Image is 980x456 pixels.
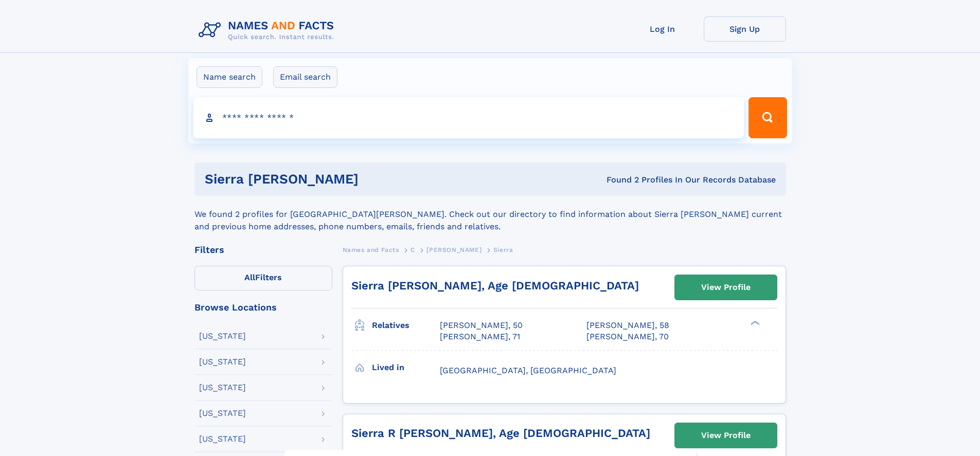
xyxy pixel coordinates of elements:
[205,173,483,186] h1: Sierra [PERSON_NAME]
[244,272,255,282] span: All
[701,276,751,299] div: View Profile
[493,246,513,253] span: Sierra
[199,332,246,340] div: [US_STATE]
[748,320,760,326] div: ❯
[440,331,520,342] a: [PERSON_NAME], 71
[411,246,415,253] span: C
[586,331,669,342] a: [PERSON_NAME], 70
[199,358,246,366] div: [US_STATE]
[426,246,482,253] span: [PERSON_NAME]
[440,366,616,375] span: [GEOGRAPHIC_DATA], [GEOGRAPHIC_DATA]
[704,16,786,42] a: Sign Up
[675,275,777,300] a: View Profile
[372,317,440,334] h3: Relatives
[701,424,751,447] div: View Profile
[749,97,787,138] button: Search Button
[194,196,786,233] div: We found 2 profiles for [GEOGRAPHIC_DATA][PERSON_NAME]. Check out our directory to find informati...
[194,303,332,312] div: Browse Locations
[586,320,669,331] a: [PERSON_NAME], 58
[372,359,440,376] h3: Lived in
[193,97,744,138] input: search input
[351,279,639,292] a: Sierra [PERSON_NAME], Age [DEMOGRAPHIC_DATA]
[194,16,343,44] img: Logo Names and Facts
[273,66,337,88] label: Email search
[194,245,332,254] div: Filters
[343,243,399,256] a: Names and Facts
[199,435,246,443] div: [US_STATE]
[621,16,704,42] a: Log In
[199,384,246,392] div: [US_STATE]
[675,423,777,448] a: View Profile
[483,174,776,186] div: Found 2 Profiles In Our Records Database
[194,266,332,290] label: Filters
[197,66,262,88] label: Name search
[411,243,415,256] a: C
[426,243,482,256] a: [PERSON_NAME]
[440,320,523,331] a: [PERSON_NAME], 50
[199,409,246,417] div: [US_STATE]
[351,427,650,440] a: Sierra R [PERSON_NAME], Age [DEMOGRAPHIC_DATA]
